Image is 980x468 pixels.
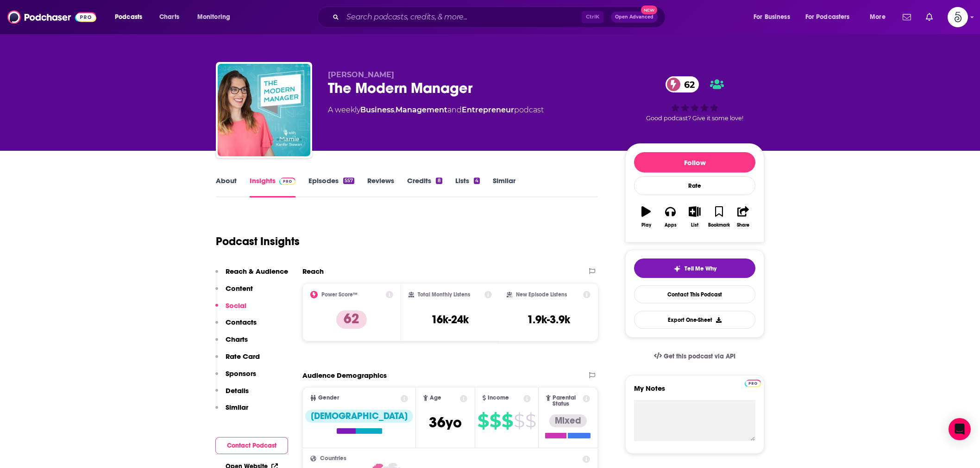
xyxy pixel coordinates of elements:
[215,369,256,386] button: Sponsors
[658,200,682,234] button: Apps
[226,352,260,361] p: Rate Card
[948,7,968,27] span: Logged in as Spiral5-G2
[216,234,300,248] h1: Podcast Insights
[279,178,295,185] img: Podchaser Pro
[318,395,339,401] span: Gender
[215,386,249,403] button: Details
[948,7,968,27] button: Show profile menu
[215,437,288,454] button: Contact Podcast
[805,11,850,24] span: For Podcasters
[488,395,509,401] span: Income
[226,386,249,395] p: Details
[430,395,441,401] span: Age
[611,12,658,23] button: Open AdvancedNew
[226,284,253,293] p: Content
[215,352,260,369] button: Rate Card
[320,456,346,462] span: Countries
[641,222,651,228] div: Play
[394,105,396,114] span: ,
[226,335,248,344] p: Charts
[215,335,248,352] button: Charts
[343,178,354,184] div: 557
[328,70,394,79] span: [PERSON_NAME]
[343,10,582,25] input: Search podcasts, credits, & more...
[745,380,761,387] img: Podchaser Pro
[691,222,698,228] div: List
[455,176,480,197] a: Lists4
[474,178,480,184] div: 4
[646,115,743,122] span: Good podcast? Give it some love!
[666,76,699,92] a: 62
[326,6,674,28] div: Search podcasts, credits, & more...
[250,176,295,197] a: InsightsPodchaser Pro
[525,413,536,428] span: $
[634,285,755,303] a: Contact This Podcast
[226,403,248,412] p: Similar
[197,11,230,24] span: Monitoring
[216,176,237,197] a: About
[493,176,515,197] a: Similar
[582,11,603,23] span: Ctrl K
[218,64,310,156] img: The Modern Manager
[634,200,658,234] button: Play
[553,395,581,407] span: Parental Status
[328,105,544,116] div: A weekly podcast
[215,267,288,284] button: Reach & Audience
[675,76,699,92] span: 62
[664,352,735,360] span: Get this podcast via API
[407,176,442,197] a: Credits8
[191,10,242,25] button: open menu
[302,267,324,276] h2: Reach
[336,310,367,329] p: 62
[115,11,142,24] span: Podcasts
[641,6,658,14] span: New
[665,222,677,228] div: Apps
[527,313,570,326] h3: 1.9k-3.9k
[899,9,915,25] a: Show notifications dropdown
[226,318,257,326] p: Contacts
[226,369,256,378] p: Sponsors
[625,70,764,128] div: 62Good podcast? Give it some love!
[708,222,730,228] div: Bookmark
[429,413,462,431] span: 36 yo
[215,301,246,318] button: Social
[396,105,447,114] a: Management
[549,414,587,427] div: Mixed
[418,291,470,298] h2: Total Monthly Listens
[737,222,749,228] div: Share
[863,10,897,25] button: open menu
[153,10,185,25] a: Charts
[870,11,886,24] span: More
[159,11,179,24] span: Charts
[321,291,358,298] h2: Power Score™
[215,403,248,420] button: Similar
[367,176,394,197] a: Reviews
[754,11,790,24] span: For Business
[634,259,755,278] button: tell me why sparkleTell Me Why
[360,105,394,114] a: Business
[747,10,802,25] button: open menu
[308,176,354,197] a: Episodes557
[305,410,413,423] div: [DEMOGRAPHIC_DATA]
[634,176,755,195] div: Rate
[226,301,246,310] p: Social
[431,313,469,326] h3: 16k-24k
[226,267,288,276] p: Reach & Audience
[462,105,514,114] a: Entrepreneur
[634,311,755,329] button: Export One-Sheet
[490,413,501,428] span: $
[302,371,387,380] h2: Audience Demographics
[683,200,707,234] button: List
[514,413,524,428] span: $
[922,9,936,25] a: Show notifications dropdown
[447,105,462,114] span: and
[799,10,863,25] button: open menu
[215,318,257,335] button: Contacts
[436,178,442,184] div: 8
[502,413,513,428] span: $
[647,345,743,368] a: Get this podcast via API
[215,284,253,301] button: Content
[745,378,761,387] a: Pro website
[731,200,755,234] button: Share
